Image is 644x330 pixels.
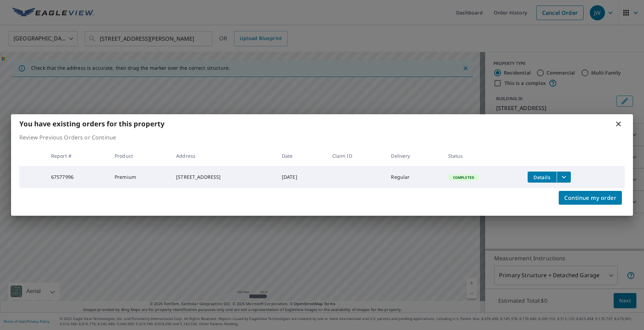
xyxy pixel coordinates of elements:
th: Address [171,146,276,166]
td: Regular [385,166,442,188]
td: [DATE] [276,166,327,188]
th: Product [109,146,171,166]
b: You have existing orders for this property [19,119,164,128]
span: Continue my order [564,193,616,203]
td: 67577996 [46,166,109,188]
th: Report # [46,146,109,166]
th: Status [443,146,522,166]
th: Date [276,146,327,166]
td: Premium [109,166,171,188]
button: detailsBtn-67577996 [528,172,557,183]
p: Review Previous Orders or Continue [19,133,625,142]
th: Claim ID [327,146,386,166]
div: [STREET_ADDRESS] [176,174,271,181]
button: filesDropdownBtn-67577996 [557,172,571,183]
span: Details [532,174,552,181]
button: Continue my order [559,191,622,205]
th: Delivery [385,146,442,166]
span: Completed [449,175,478,180]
